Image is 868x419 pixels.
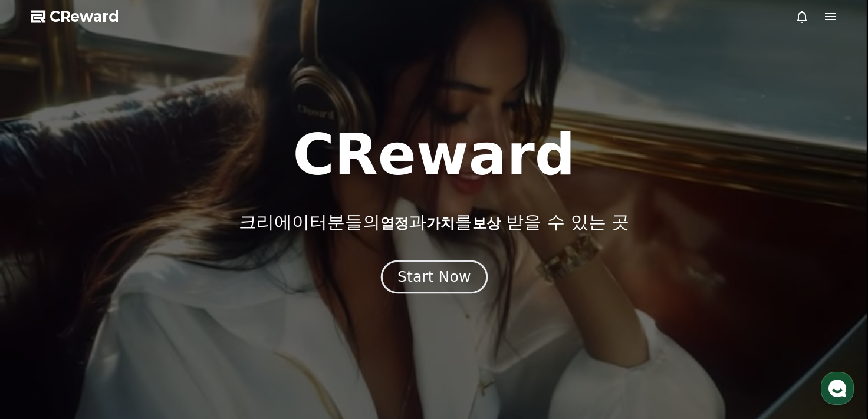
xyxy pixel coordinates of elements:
[152,321,226,351] a: 설정
[472,215,501,232] span: 보상
[397,267,471,287] div: Start Now
[383,273,485,284] a: Start Now
[239,212,629,233] p: 크리에이터분들의 과 를 받을 수 있는 곳
[50,7,119,26] span: CReward
[292,127,575,183] h1: CReward
[380,215,409,232] span: 열정
[37,339,44,348] span: 홈
[108,339,122,349] span: 대화
[426,215,455,232] span: 가치
[31,7,119,26] a: CReward
[182,339,196,348] span: 설정
[4,321,78,351] a: 홈
[78,321,152,351] a: 대화
[380,260,487,293] button: Start Now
